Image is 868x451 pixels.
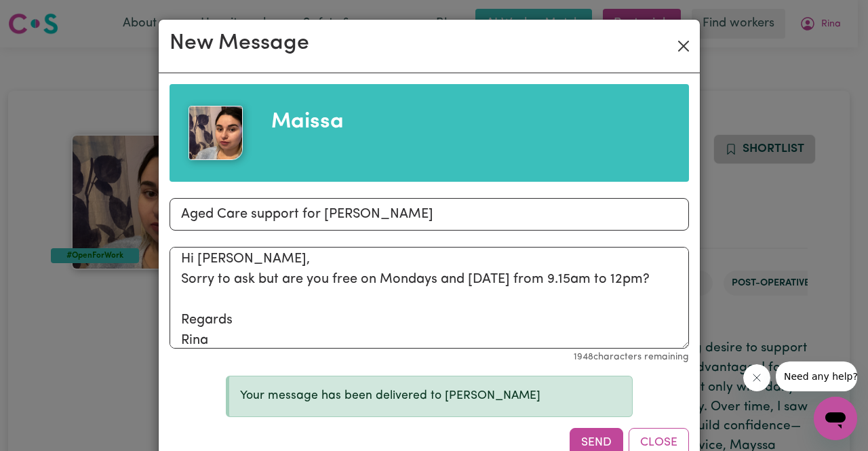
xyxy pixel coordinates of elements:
iframe: Message from company [776,361,857,391]
p: Your message has been delivered to [PERSON_NAME] [240,387,621,405]
input: Subject [170,198,689,231]
img: Maissa [189,106,243,160]
span: Need any help? [8,9,82,20]
iframe: Close message [743,364,770,391]
span: Maissa [271,111,344,133]
h2: New Message [170,31,309,56]
textarea: Hi [PERSON_NAME], Sorry to ask but are you free on Mondays and [DATE] from 9.15am to 12pm? Regard... [170,247,689,349]
small: 1948 characters remaining [574,352,689,362]
iframe: Button to launch messaging window [814,397,857,440]
button: Close [673,35,694,57]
